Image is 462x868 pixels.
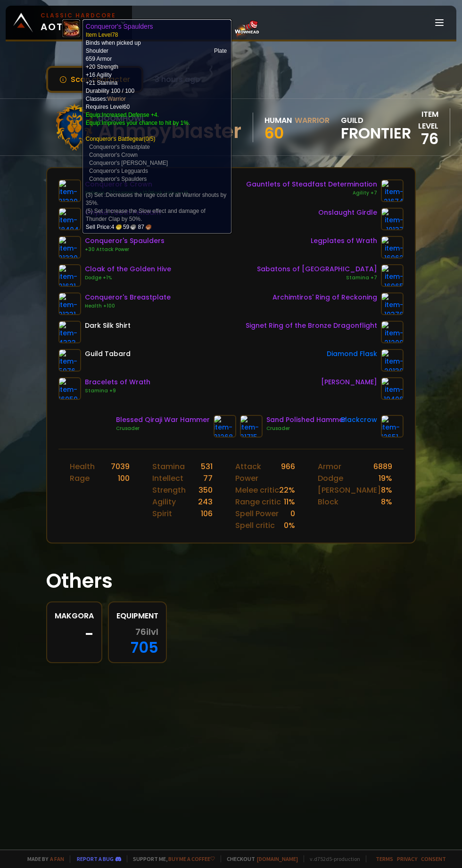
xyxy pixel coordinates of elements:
div: Equipment [116,610,158,622]
div: Makgora [55,610,94,622]
div: Sell Price: [86,223,228,231]
a: Decreases the rage cost of all Warrior shouts by 35%. [86,192,226,206]
div: Crusader [266,425,346,432]
img: item-19376 [381,292,404,315]
div: Blessed Qiraji War Hammer [116,415,210,425]
span: +20 Strength [86,64,118,70]
div: [PERSON_NAME] [321,377,377,387]
div: Warrior [295,114,330,126]
div: Sand Polished Hammer [266,415,346,425]
div: 76 [411,132,438,146]
a: Terms [376,855,393,862]
div: Spell Power [235,508,279,519]
img: item-21621 [58,264,81,287]
img: item-4333 [58,321,81,343]
div: +30 Attack Power [85,246,165,253]
div: 77 [203,472,213,484]
div: Dodge [318,472,343,484]
div: 8 % [381,496,392,508]
h1: Others [46,566,416,596]
img: item-21329 [58,179,81,202]
a: Makgora- [46,601,102,663]
a: Buy me a coffee [168,855,215,862]
span: 4 [111,223,122,231]
div: 22 % [279,484,295,496]
span: (0/5) [86,136,156,142]
img: item-5976 [58,349,81,372]
a: Conqueror's Legguards [89,168,148,174]
div: Stamina [152,461,185,472]
span: 87 [138,223,151,231]
div: Rage [70,472,90,484]
a: Increased Defense +4. [102,112,159,118]
img: item-16965 [381,264,404,287]
div: Blackcrow [341,415,377,425]
a: Conqueror's [PERSON_NAME] [89,160,168,166]
a: Classic HardcoreAOTC [6,6,132,40]
div: Classes: [86,95,228,103]
td: Binds when picked up Durability 100 / 100 [86,22,228,103]
div: 11 % [284,496,295,508]
span: (3) Set : [86,192,226,206]
span: +21 Stamina [86,80,118,86]
span: Frontier [341,126,411,140]
div: Melee critic [235,484,279,496]
div: 19 % [379,472,392,484]
div: 0 % [284,519,295,531]
img: item-21200 [381,321,404,343]
div: Range critic [235,496,281,508]
span: 60 [264,122,284,144]
a: Report a bug [77,855,114,862]
div: 531 [201,461,213,472]
div: Archimtiros' Ring of Reckoning [272,292,377,302]
div: Bracelets of Wrath [85,377,150,387]
div: Legplates of Wrath [311,236,377,246]
div: Stamina +7 [257,274,377,282]
img: item-21331 [58,292,81,315]
span: Checkout [221,855,298,862]
span: 59 [123,223,136,231]
div: Dodge +1% [85,274,171,282]
img: item-21715 [240,415,263,438]
a: [DOMAIN_NAME] [257,855,298,862]
img: item-21330 [58,236,81,259]
span: AOTC [41,11,116,34]
span: Plate [214,48,227,54]
td: Shoulder [86,47,141,55]
div: 7039 [111,461,130,472]
a: a fan [50,855,64,862]
img: item-19406 [381,377,404,400]
div: 966 [281,461,295,484]
div: Stamina +9 [85,387,150,395]
div: Spell critic [235,519,275,531]
div: 350 [198,484,213,496]
a: Conqueror's Breastplate [89,144,150,150]
img: item-12651 [381,415,404,438]
div: 243 [198,496,213,508]
div: 106 [201,508,213,519]
div: Conqueror's Breastplate [85,292,171,302]
div: Signet Ring of the Bronze Dragonflight [246,321,377,331]
a: Conqueror's Crown [89,152,138,158]
div: Armor [318,461,341,472]
img: item-20130 [381,349,404,372]
a: Improves your chance to hit by 1%. [102,120,190,126]
div: Strength [152,484,186,496]
a: Conqueror's Spaulders [89,176,147,182]
img: item-16959 [58,377,81,400]
img: item-18404 [58,208,81,230]
div: Diamond Flask [327,349,377,359]
div: 0 [290,508,295,519]
span: +16 Agility [86,72,112,78]
div: 8 % [381,484,392,496]
div: Health +100 [85,302,171,310]
span: Item Level 78 [86,32,118,38]
div: 100 [118,472,130,484]
div: - [55,627,94,641]
b: Conqueror's Spaulders [86,23,153,30]
div: Sabatons of [GEOGRAPHIC_DATA] [257,264,377,274]
span: (5) Set : [86,208,206,222]
div: Spirit [152,508,172,519]
a: Conqueror's Battlegear [86,136,144,142]
div: Block [318,496,338,508]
